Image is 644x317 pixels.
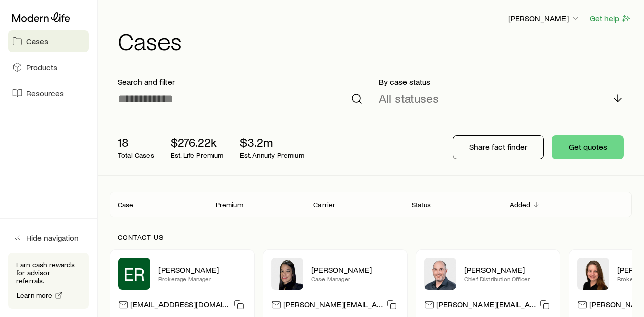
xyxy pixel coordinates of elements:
[283,299,383,313] p: [PERSON_NAME][EMAIL_ADDRESS][DOMAIN_NAME]
[17,292,53,299] span: Learn more
[589,13,632,24] button: Get help
[453,135,544,159] button: Share fact finder
[8,82,89,104] a: Resources
[158,265,246,275] p: [PERSON_NAME]
[577,258,609,290] img: Ellen Wall
[171,135,224,149] p: $276.22k
[464,275,552,283] p: Chief Distribution Officer
[26,88,64,98] span: Resources
[510,201,531,209] p: Added
[379,77,624,87] p: By case status
[412,201,431,209] p: Status
[424,258,456,290] img: Dan Pierson
[130,299,230,313] p: [EMAIL_ADDRESS][DOMAIN_NAME]
[271,258,303,290] img: Elana Hasten
[118,135,154,149] p: 18
[379,91,439,105] p: All statuses
[110,192,632,217] div: Client cases
[16,261,80,285] p: Earn cash rewards for advisor referrals.
[313,201,335,209] p: Carrier
[124,264,145,284] span: ER
[436,299,536,313] p: [PERSON_NAME][EMAIL_ADDRESS][DOMAIN_NAME]
[8,227,89,249] button: Hide navigation
[118,151,154,159] p: Total Cases
[508,13,581,23] p: [PERSON_NAME]
[311,265,399,275] p: [PERSON_NAME]
[8,30,89,52] a: Cases
[240,135,304,149] p: $3.2m
[26,233,79,243] span: Hide navigation
[171,151,224,159] p: Est. Life Premium
[469,142,527,152] p: Share fact finder
[118,233,624,241] p: Contact us
[118,29,632,53] h1: Cases
[26,62,57,72] span: Products
[118,77,363,87] p: Search and filter
[8,56,89,78] a: Products
[552,135,624,159] button: Get quotes
[508,13,581,25] button: [PERSON_NAME]
[118,201,134,209] p: Case
[240,151,304,159] p: Est. Annuity Premium
[216,201,243,209] p: Premium
[26,36,48,46] span: Cases
[311,275,399,283] p: Case Manager
[464,265,552,275] p: [PERSON_NAME]
[8,253,89,309] div: Earn cash rewards for advisor referrals.Learn more
[158,275,246,283] p: Brokerage Manager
